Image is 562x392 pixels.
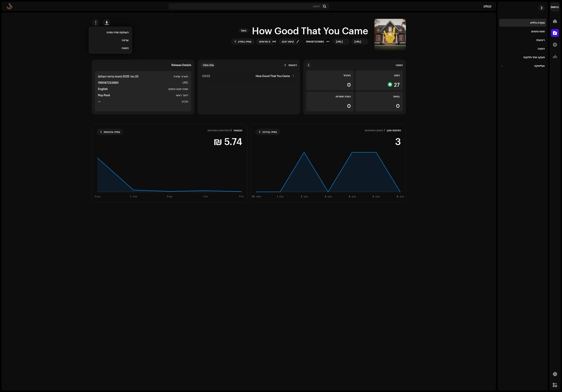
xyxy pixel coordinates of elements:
div: הופץ [359,74,400,77]
button: צפייה בהכנסות [97,129,123,135]
strong: How Good That You Came [256,74,290,78]
div: 199087233880 [306,40,324,43]
div: הפצה [396,64,403,67]
img: a754eb8e-f922-4056-8001-d1d15cdf72ef [551,3,559,11]
strong: — [98,99,101,104]
span: הפצה [122,46,129,50]
img: f568fe25-f8fa-4c1d-bf25-aa028602112a [344,39,349,44]
text: 1 מאי [167,195,172,198]
img: c2bd940e-efb9-451a-9d2a-03b7e3a7ba73 [6,3,13,9]
h1: How Good That You Came [252,24,368,37]
span: UPC [183,80,188,85]
div: הפצה [538,47,545,50]
re-m-nav-item: מטא-נתונים [499,27,546,35]
strong: 199087233880 [98,80,119,85]
div: קישור חכם [282,40,294,43]
div: סקירה כללית [530,21,545,24]
text: 4 אוק׳ [349,195,356,198]
text: 5 אוק׳ [373,195,380,198]
text: 1 אפר׳ [130,195,137,198]
div: 6 החודשים האחרונים [208,129,232,132]
div: 4 שירותים [259,40,270,43]
span: צפייה בהכנסות [104,128,120,136]
div: קטלוג [331,5,491,8]
div: בעיבוד [309,74,351,77]
strong: רצועות [288,64,297,67]
text: 1 אוק׳ [277,195,283,198]
div: הזרמות תוכן [387,129,401,132]
span: סינגל [239,28,249,33]
div: 03:02 [202,74,211,78]
p-badge: 1 [283,63,287,67]
span: עריכה [122,39,129,42]
text: 1 מרץ [95,195,100,198]
text: 1 יוני [203,195,208,198]
span: צפייה בצריכה [262,128,277,136]
span: ז'אנר ראשי [176,93,188,98]
div: מעקב אחר חלוקות [523,56,545,59]
re-m-nav-item: סקירה כללית [499,19,546,27]
div: 7 הימים האחרונים [365,129,385,132]
strong: English [98,87,108,91]
re-m-nav-item: הפצה [499,45,546,53]
text: 2 אוק׳ [301,195,308,198]
div: הסרה משירות [309,95,351,98]
div: 03m 02s [201,63,215,67]
text: 30 ספט׳ [251,195,261,198]
div: [URL] [354,40,361,43]
button: צפייה במידע [231,38,254,45]
span: תאריך שחרור [173,74,188,79]
div: [URL] [336,40,343,43]
re-m-nav-item: רצועות [499,36,546,44]
strong: Release Details [171,64,191,67]
strong: 23 בינו׳ 2025 (חצות ברחבי העולם) [98,74,138,79]
span: מק"ט [182,99,188,104]
re-m-nav-item: מעקב אחר חלוקות [499,53,546,61]
div: בעיות [359,95,400,98]
div: מטא-נתונים [531,30,545,33]
div: רצועות [536,38,545,42]
span: צפייה במידע [238,38,251,45]
button: צפייה בצריכה [255,129,280,135]
span: חיפוש [313,5,320,8]
div: אנליטיקה [534,64,545,67]
text: 6 אוק׳ [397,195,404,198]
text: 1 יולי [239,195,244,198]
span: העתקת שדה מזהה [106,31,129,34]
text: 3 אוק׳ [325,195,332,198]
img: 625cca1e-8702-48b6-a376-20000ebf3a74 [363,39,367,44]
strong: Pop Punk [98,93,110,98]
div: הכנסות [234,129,242,132]
re-m-nav-dropdown: אנליטיקה [499,62,546,70]
span: שפת מטא-נתונים [168,87,188,91]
